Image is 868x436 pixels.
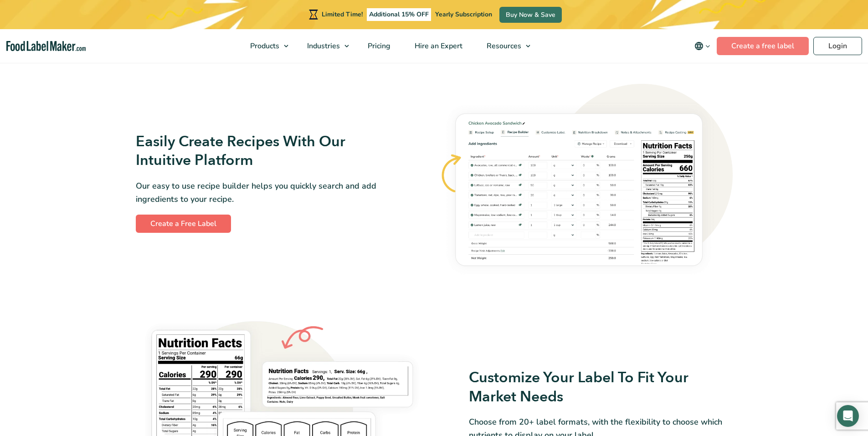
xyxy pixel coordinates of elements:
a: Products [238,29,293,63]
a: Create a free label [717,37,809,55]
a: Hire an Expert [403,29,473,63]
a: Industries [295,29,354,63]
span: Additional 15% OFF [367,8,431,21]
span: Industries [304,41,341,51]
p: Our easy to use recipe builder helps you quickly search and add ingredients to your recipe. [136,180,400,206]
span: Yearly Subscription [435,10,492,19]
h3: Easily Create Recipes With Our Intuitive Platform [136,133,400,170]
span: Limited Time! [322,10,363,19]
a: Login [813,37,862,55]
a: Pricing [356,29,401,63]
h3: Customize Your Label To Fit Your Market Needs [469,369,733,406]
span: Resources [484,41,522,51]
a: Buy Now & Save [499,7,562,23]
span: Hire an Expert [412,41,463,51]
a: Resources [475,29,535,63]
a: Create a Free Label [136,215,231,233]
div: Open Intercom Messenger [837,405,859,427]
span: Pricing [365,41,391,51]
span: Products [247,41,280,51]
